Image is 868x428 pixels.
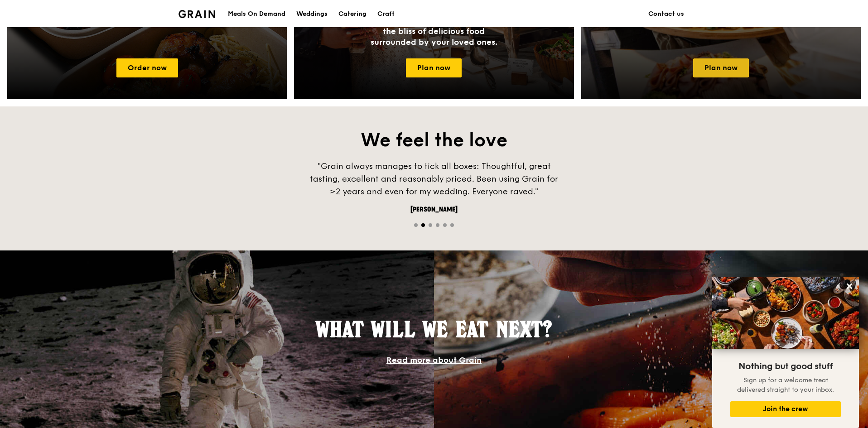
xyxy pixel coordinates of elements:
[316,316,552,342] span: What will we eat next?
[738,361,833,372] span: Nothing but good stuff
[228,0,285,28] div: Meals On Demand
[372,0,400,28] a: Craft
[333,0,372,28] a: Catering
[296,0,328,28] div: Weddings
[712,277,859,349] img: DSC07876-Edit02-Large.jpeg
[443,223,447,227] span: Go to slide 5
[338,0,366,28] div: Catering
[414,223,418,227] span: Go to slide 1
[386,355,482,365] a: Read more about Grain
[116,58,178,77] a: Order now
[693,58,749,77] a: Plan now
[643,0,690,28] a: Contact us
[406,58,462,77] a: Plan now
[436,223,439,227] span: Go to slide 4
[429,223,432,227] span: Go to slide 3
[730,401,841,417] button: Join the crew
[377,0,395,28] div: Craft
[421,223,425,227] span: Go to slide 2
[450,223,454,227] span: Go to slide 6
[291,0,333,28] a: Weddings
[298,205,570,214] div: [PERSON_NAME]
[366,15,502,47] span: Celebrate your wedding day with the bliss of delicious food surrounded by your loved ones.
[842,279,857,293] button: Close
[178,10,215,18] img: Grain
[298,160,570,198] div: "Grain always manages to tick all boxes: Thoughtful, great tasting, excellent and reasonably pric...
[737,376,834,394] span: Sign up for a welcome treat delivered straight to your inbox.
